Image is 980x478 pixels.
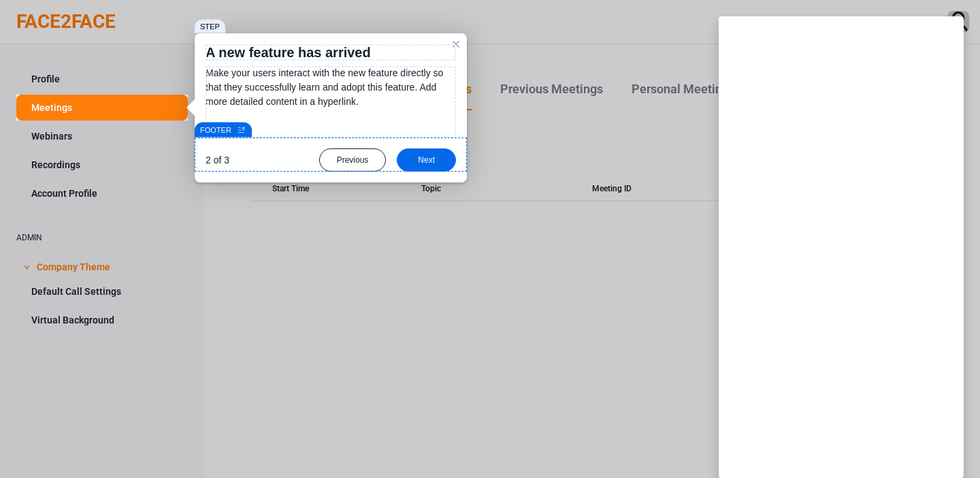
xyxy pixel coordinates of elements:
[397,148,456,172] div: Next
[206,155,229,165] div: 2 of 3
[200,126,231,134] button: FOOTER
[16,95,188,121] a: Meetings
[319,148,387,172] div: Previous
[200,22,220,31] button: STEP
[206,67,443,107] span: Make your users interact with the new feature directly so that they successfully learn and adopt ...
[206,45,371,60] strong: A new feature has arrived
[451,39,461,50] div: close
